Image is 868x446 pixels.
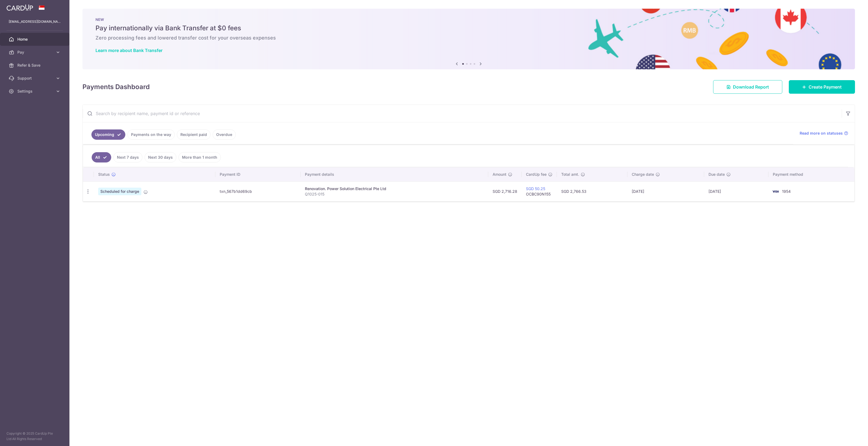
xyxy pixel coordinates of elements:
h4: Payments Dashboard [82,82,150,92]
a: Next 30 days [145,152,176,162]
span: Download Report [733,84,769,90]
a: Upcoming [91,129,125,140]
img: Bank Card [770,188,781,195]
span: Settings [17,89,53,94]
img: Bank transfer banner [82,9,855,69]
td: [DATE] [627,181,704,201]
span: Scheduled for charge [98,188,141,195]
span: Refer & Save [17,63,53,68]
img: CardUp [7,4,33,11]
td: SGD 2,716.28 [488,181,522,201]
a: Download Report [713,80,782,94]
a: Read more on statuses [800,131,848,136]
span: Status [98,172,110,177]
th: Payment ID [215,167,301,181]
span: Support [17,76,53,81]
p: [EMAIL_ADDRESS][DOMAIN_NAME] [9,19,61,24]
input: Search by recipient name, payment id or reference [83,105,842,122]
h5: Pay internationally via Bank Transfer at $0 fees [95,24,842,32]
span: CardUp fee [526,172,547,177]
td: txn_567b1dd69cb [215,181,301,201]
span: Charge date [632,172,654,177]
a: Create Payment [789,80,855,94]
span: Amount [493,172,506,177]
span: Create Payment [809,84,842,90]
a: Recipient paid [177,129,210,140]
td: OCBC90N155 [522,181,557,201]
span: 1954 [782,189,791,194]
span: Due date [709,172,725,177]
td: SGD 2,766.53 [557,181,627,201]
a: More than 1 month [178,152,221,162]
a: SGD 50.25 [526,186,545,191]
p: Q1025-015 [305,191,484,197]
span: Home [17,37,53,42]
span: Total amt. [561,172,579,177]
div: Renovation. Power Solution Electrical Pte Ltd [305,186,484,191]
span: Read more on statuses [800,131,843,136]
a: Next 7 days [113,152,142,162]
th: Payment details [301,167,488,181]
span: Pay [17,50,53,55]
th: Payment method [768,167,854,181]
a: Learn more about Bank Transfer [95,48,162,53]
a: All [92,152,111,162]
a: Payments on the way [127,129,175,140]
p: NEW [95,17,842,22]
td: [DATE] [704,181,768,201]
a: Overdue [213,129,236,140]
h6: Zero processing fees and lowered transfer cost for your overseas expenses [95,35,842,41]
